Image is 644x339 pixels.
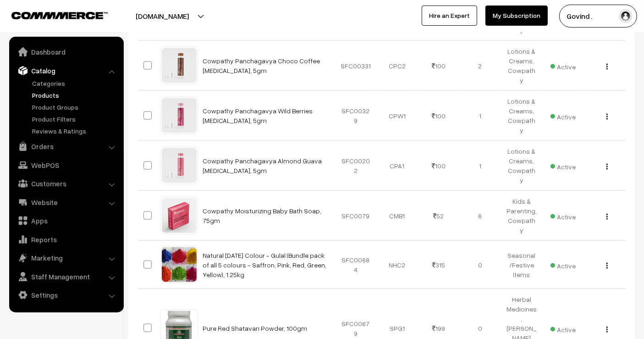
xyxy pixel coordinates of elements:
a: Reviews & Ratings [30,126,121,136]
button: Govind . [559,5,637,28]
a: Hire an Expert [422,6,477,26]
td: 52 [418,191,460,241]
a: Settings [11,287,121,303]
span: Active [550,210,576,222]
td: SFC0079 [335,191,377,241]
a: Pure Red Shatavari Powder, 100gm [203,324,308,332]
td: Kids & Parenting, Cowpathy [501,191,543,241]
img: Menu [606,327,608,333]
button: [DOMAIN_NAME] [104,5,221,28]
a: Website [11,194,121,211]
td: Seasonal/Festive Items [501,241,543,289]
td: Lotions & Creams, Cowpathy [501,41,543,91]
a: Cowpathy Panchagavya Choco Coffee [MEDICAL_DATA], 5gm [203,57,320,74]
a: Orders [11,138,121,155]
a: My Subscription [485,6,548,26]
td: CPA1 [376,141,418,191]
img: Menu [606,64,608,70]
td: 100 [418,41,460,91]
td: CPW1 [376,91,418,141]
td: NHC2 [376,241,418,289]
a: Marketing [11,250,121,266]
a: Catalog [11,62,121,79]
td: Lotions & Creams, Cowpathy [501,141,543,191]
a: Cowpathy Panchagavya Wild Berries [MEDICAL_DATA], 5gm [203,107,313,124]
img: Menu [606,263,608,269]
span: Active [550,322,576,334]
td: SFC00684 [335,241,377,289]
td: Lotions & Creams, Cowpathy [501,91,543,141]
a: Dashboard [11,44,121,60]
span: Active [550,60,576,72]
a: Product Filters [30,114,121,124]
img: COMMMERCE [11,12,108,19]
a: Apps [11,212,121,229]
td: 315 [418,241,460,289]
img: Menu [606,214,608,220]
td: CPC2 [376,41,418,91]
span: Active [550,110,576,122]
a: Cowpathy Panchagavya Almond Guava [MEDICAL_DATA], 5gm [203,157,322,174]
a: Cowpathy Moisturizing Baby Bath Soap, 75gm [203,207,322,224]
a: WebPOS [11,157,121,173]
a: Natural [DATE] Colour - Gulal (Bundle pack of all 5 colours - Saffron, Pink, Red, Green, Yellow),... [203,251,327,278]
a: Reports [11,231,121,248]
td: SFC00331 [335,41,377,91]
a: Staff Management [11,268,121,285]
img: Menu [606,114,608,120]
span: Active [550,160,576,172]
td: 1 [459,141,501,191]
img: user [619,9,633,23]
a: Products [30,90,121,100]
td: CMB1 [376,191,418,241]
a: Product Groups [30,102,121,112]
a: Categories [30,78,121,88]
td: 1 [459,91,501,141]
img: Menu [606,164,608,170]
td: 2 [459,41,501,91]
td: SFC00202 [335,141,377,191]
span: Active [550,259,576,271]
td: 100 [418,91,460,141]
td: SFC00329 [335,91,377,141]
td: 0 [459,241,501,289]
a: COMMMERCE [11,9,92,20]
a: Customers [11,175,121,192]
td: 6 [459,191,501,241]
td: 100 [418,141,460,191]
